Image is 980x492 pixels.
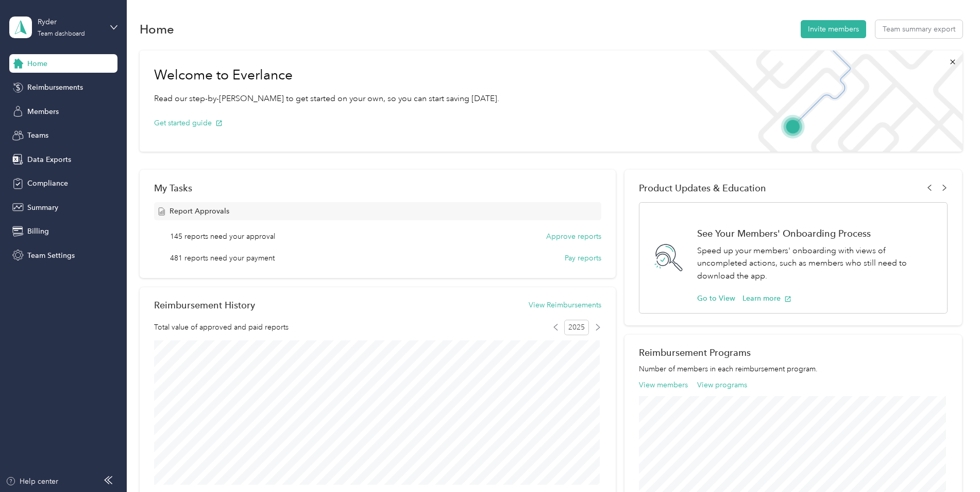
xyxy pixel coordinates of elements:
span: Team Settings [27,250,75,261]
span: Members [27,106,59,117]
span: Report Approvals [170,206,229,217]
h1: See Your Members' Onboarding Process [697,228,936,239]
button: Pay reports [565,253,601,264]
iframe: Everlance-gr Chat Button Frame [922,434,980,492]
span: Teams [27,130,48,141]
span: Total value of approved and paid reports [154,322,289,333]
button: View members [639,380,688,390]
p: Speed up your members' onboarding with views of uncompleted actions, such as members who still ne... [697,244,936,283]
p: Number of members in each reimbursement program. [639,364,948,374]
button: Team summary export [875,20,962,38]
button: Learn more [742,293,791,304]
span: Billing [27,226,49,237]
div: My Tasks [154,183,601,193]
span: 2025 [564,320,589,335]
span: Home [27,58,47,69]
button: Approve reports [546,231,601,242]
h1: Home [140,24,174,35]
button: View programs [697,380,747,390]
h2: Reimbursement History [154,300,255,310]
span: 481 reports need your payment [170,253,275,264]
button: Get started guide [154,118,223,128]
span: Data Exports [27,154,71,165]
span: Compliance [27,178,68,189]
h1: Welcome to Everlance [154,67,499,84]
div: Team dashboard [38,31,85,37]
p: Read our step-by-[PERSON_NAME] to get started on your own, so you can start saving [DATE]. [154,92,499,105]
span: Product Updates & Education [639,183,766,193]
button: View Reimbursements [529,300,601,310]
div: Ryder [38,17,102,27]
span: Reimbursements [27,82,83,93]
button: Go to View [697,293,735,304]
button: Help center [6,476,58,487]
button: Invite members [801,20,866,38]
span: Summary [27,202,58,213]
span: 145 reports need your approval [170,231,275,242]
img: Welcome to everlance [698,51,962,152]
h2: Reimbursement Programs [639,347,948,358]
